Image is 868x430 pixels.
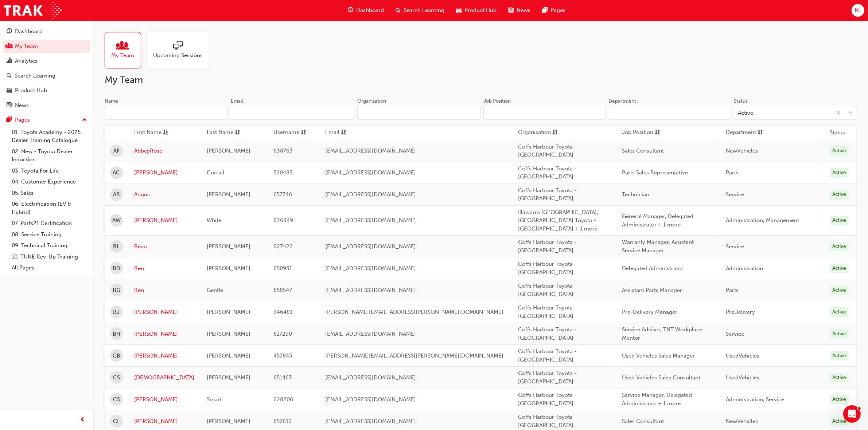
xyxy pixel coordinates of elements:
div: Active [830,146,849,156]
a: [PERSON_NAME] [134,216,196,225]
span: AW [112,216,121,225]
span: 638763 [273,147,293,154]
span: [PERSON_NAME] [207,147,250,154]
span: [EMAIL_ADDRESS][DOMAIN_NAME] [326,243,416,250]
a: guage-iconDashboard [342,3,390,18]
span: Technician [622,191,649,198]
span: [PERSON_NAME] [207,331,250,337]
button: RL [852,4,864,17]
span: BG [113,286,120,295]
span: Parts [726,169,739,176]
span: Coffs Harbour Toyota - [GEOGRAPHIC_DATA] [518,414,577,429]
span: [EMAIL_ADDRESS][DOMAIN_NAME] [326,147,416,154]
div: Active [738,109,753,117]
span: Pages [550,6,565,15]
span: Sales Consultant [622,418,664,425]
span: Warranty Manager, Assistant Service Manager [622,239,694,254]
div: Active [830,264,849,273]
a: News [3,99,90,112]
span: Used Vehicles Sales Manager [622,352,695,359]
span: [EMAIL_ADDRESS][DOMAIN_NAME] [326,169,416,176]
a: My Team [3,40,90,53]
span: pages-icon [542,6,548,15]
span: [EMAIL_ADDRESS][DOMAIN_NAME] [326,191,416,198]
button: Job Positionsorting-icon [622,128,662,137]
span: [PERSON_NAME] [207,243,250,250]
a: [PERSON_NAME] [134,352,196,360]
div: Active [830,168,849,178]
a: Upcoming Sessions [147,32,215,68]
a: pages-iconPages [536,3,571,18]
a: Ben [134,264,196,273]
a: car-iconProduct Hub [450,3,502,18]
span: Coffs Harbour Toyota - [GEOGRAPHIC_DATA] [518,239,577,254]
a: Angus [134,190,196,199]
button: Pages [3,113,90,127]
span: [PERSON_NAME] [207,418,250,425]
div: Active [830,216,849,225]
a: [PERSON_NAME] [134,330,196,338]
span: Smart [207,396,222,403]
span: [EMAIL_ADDRESS][DOMAIN_NAME] [326,287,416,293]
span: guage-icon [348,6,353,15]
img: Trak [4,2,62,19]
a: [PERSON_NAME] [134,169,196,177]
span: Username [273,128,299,137]
span: [EMAIL_ADDRESS][DOMAIN_NAME] [326,396,416,403]
span: search-icon [396,6,401,15]
span: My Team [112,51,135,60]
div: Active [830,373,849,383]
button: Departmentsorting-icon [726,128,766,137]
div: Name [105,98,118,105]
a: [PERSON_NAME] [134,417,196,426]
span: Currall [207,169,224,176]
div: Email [231,98,243,105]
div: Search Learning [15,72,55,80]
a: 05. Sales [9,188,90,199]
div: Active [830,351,849,361]
a: Search Learning [3,69,90,83]
a: Ben [134,286,196,295]
span: Sales Consultant [622,147,664,154]
span: car-icon [456,6,462,15]
span: sorting-icon [341,128,347,137]
span: up-icon [82,115,87,125]
a: 02. New - Toyota Dealer Induction [9,146,90,165]
div: Department [609,98,637,105]
span: [PERSON_NAME] [207,265,250,272]
a: [PERSON_NAME] [134,308,196,316]
span: Department [726,128,756,137]
span: CS [113,395,120,404]
span: [EMAIL_ADDRESS][DOMAIN_NAME] [326,374,416,381]
a: [PERSON_NAME] [134,395,196,404]
iframe: Intercom live chat [843,405,861,423]
span: Service Advisor, TNT Workplace Mentor [622,326,702,341]
span: 636349 [273,217,293,224]
span: asc-icon [163,128,168,137]
span: car-icon [7,87,12,94]
span: news-icon [7,102,12,109]
span: chart-icon [7,58,12,64]
span: sorting-icon [655,128,660,137]
span: UsedVehicles [726,352,759,359]
span: 627422 [273,243,293,250]
span: Pre-Delivery Manager [622,309,677,315]
span: [PERSON_NAME] [207,309,250,315]
span: [EMAIL_ADDRESS][DOMAIN_NAME] [326,418,416,425]
input: Job Position [483,106,606,120]
span: Coffs Harbour Toyota - [GEOGRAPHIC_DATA] [518,392,577,407]
span: [EMAIL_ADDRESS][DOMAIN_NAME] [326,331,416,337]
th: Status [830,129,845,137]
div: Active [830,307,849,317]
a: Dashboard [3,25,90,38]
span: 658547 [273,287,292,293]
a: 07. Parts21 Certification [9,218,90,229]
span: pages-icon [7,117,12,123]
span: Service Manager, Delegated Administrator + 1 more [622,392,692,407]
span: BJ [113,308,120,316]
span: down-icon [848,109,853,118]
span: [PERSON_NAME] [207,191,250,198]
button: DashboardMy TeamAnalyticsSearch LearningProduct HubNews [3,23,90,113]
div: Analytics [15,57,38,65]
